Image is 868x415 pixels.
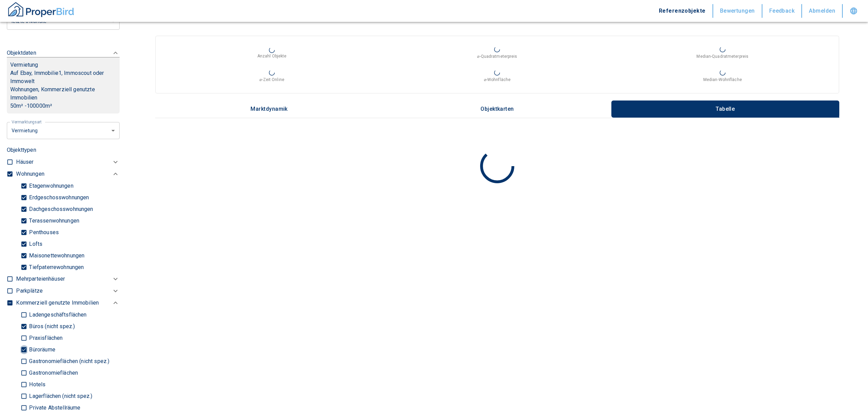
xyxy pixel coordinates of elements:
[7,121,120,139] div: letzte 6 Monate
[27,195,89,200] p: Erdgeschosswohnungen
[27,206,93,212] p: Dachgeschosswohnungen
[703,77,742,83] p: Median-Wohnfläche
[27,405,80,411] p: Private Abstellräume
[16,287,43,295] p: Parkplätze
[16,285,120,297] div: Parkplätze
[7,1,75,18] img: ProperBird Logo and Home Button
[250,106,288,112] p: Marktdynamik
[16,156,120,168] div: Häuser
[477,53,517,59] p: ⌀-Quadratmeterpreis
[27,382,45,387] p: Hotels
[484,77,511,83] p: ⌀-Wohnfläche
[27,230,59,235] p: Penthouses
[16,297,120,309] div: Kommerziell genutzte Immobilien
[7,1,75,21] button: ProperBird Logo and Home Button
[27,359,109,364] p: Gastronomieflächen (nicht spez.)
[27,347,55,352] p: Büroräume
[480,106,514,112] p: Objektkarten
[27,335,63,341] p: Praxisflächen
[10,85,116,102] p: Wohnungen, Kommerziell genutzte Immobilien
[16,170,44,178] p: Wohnungen
[27,393,92,399] p: Lagerflächen (nicht spez.)
[10,102,116,110] p: 50 m² - 100000 m²
[27,218,79,224] p: Terassenwohnungen
[802,4,843,18] button: Abmelden
[27,265,84,270] p: Tiefpaterrewohnungen
[27,312,86,318] p: Ladengeschäftsflächen
[7,146,120,154] p: Objekttypen
[27,183,73,189] p: Etagenwohnungen
[10,61,38,69] p: Vermietung
[708,106,742,112] p: Tabelle
[16,168,120,180] div: Wohnungen
[713,4,762,18] button: Bewertungen
[257,53,287,59] p: Anzahl Objekte
[762,4,802,18] button: Feedback
[7,49,36,57] p: Objektdaten
[696,53,748,59] p: Median-Quadratmeterpreis
[16,273,120,285] div: Mehrparteienhäuser
[27,324,75,329] p: Büros (nicht spez.)
[27,370,78,376] p: Gastronomieflächen
[7,42,120,120] div: ObjektdatenVermietungAuf Ebay, Immobilie1, Immoscout oder ImmoweltWohnungen, Kommerziell genutzte...
[16,158,33,166] p: Häuser
[155,101,839,118] div: wrapped label tabs example
[16,275,65,283] p: Mehrparteienhäuser
[27,253,84,258] p: Maisonettewohnungen
[652,4,713,18] button: Referenzobjekte
[16,299,99,307] p: Kommerziell genutzte Immobilien
[259,77,284,83] p: ⌀-Zeit Online
[27,241,42,247] p: Lofts
[10,69,116,85] p: Auf Ebay, Immobilie1, Immoscout oder Immowelt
